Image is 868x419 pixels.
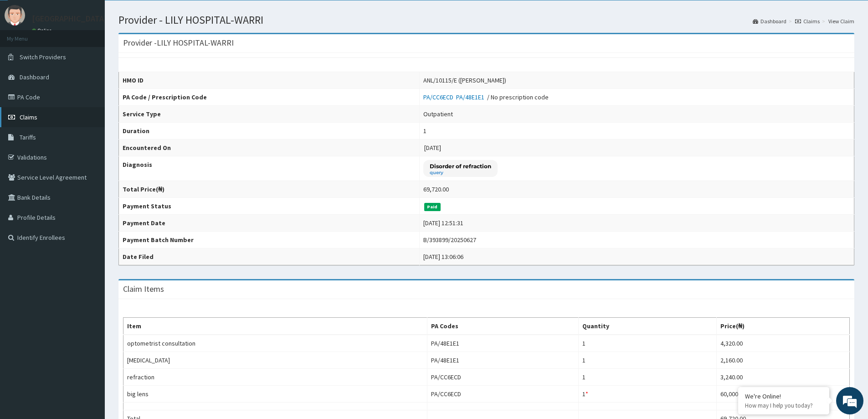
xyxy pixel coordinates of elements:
[32,15,107,23] p: [GEOGRAPHIC_DATA]
[32,27,54,34] a: Online
[456,93,487,101] a: PA/48E1E1
[123,352,427,369] td: [MEDICAL_DATA]
[20,73,49,81] span: Dashboard
[119,72,420,89] th: HMO ID
[5,5,25,26] img: User Image
[423,185,449,194] div: 69,720.00
[119,140,420,156] th: Encountered On
[745,392,822,400] div: We're Online!
[424,144,441,152] span: [DATE]
[423,252,463,261] div: [DATE] 13:06:06
[119,181,420,198] th: Total Price(₦)
[717,386,850,403] td: 60,000.00
[423,109,453,119] div: Outpatient
[118,14,854,26] h1: Provider - LILY HOSPITAL-WARRI
[123,335,427,352] td: optometrist consultation
[123,386,427,403] td: big lens
[427,386,579,403] td: PA/CC6ECD
[20,53,66,61] span: Switch Providers
[119,123,420,140] th: Duration
[119,215,420,232] th: Payment Date
[423,235,476,244] div: B/393899/20250627
[717,352,850,369] td: 2,160.00
[745,402,822,409] p: How may I help you today?
[17,46,37,68] img: d_794563401_company_1708531726252_794563401
[423,76,506,85] div: ANL/10115/E ([PERSON_NAME])
[427,352,579,369] td: PA/48E1E1
[717,335,850,352] td: 4,320.00
[123,39,234,47] h3: Provider - LILY HOSPITAL-WARRI
[578,352,717,369] td: 1
[427,335,579,352] td: PA/48E1E1
[5,249,174,281] textarea: Type your message and hit 'Enter'
[423,218,463,228] div: [DATE] 12:51:31
[423,93,456,101] a: PA/CC6ECD
[119,106,420,123] th: Service Type
[427,369,579,386] td: PA/CC6ECD
[53,115,126,207] span: We're online!
[717,318,850,335] th: Price(₦)
[423,126,426,135] div: 1
[119,89,420,106] th: PA Code / Prescription Code
[149,5,171,26] div: Minimize live chat window
[578,335,717,352] td: 1
[578,386,717,403] td: 1
[119,156,420,181] th: Diagnosis
[123,285,164,293] h3: Claim Items
[795,17,820,25] a: Claims
[20,133,36,141] span: Tariffs
[123,369,427,386] td: refraction
[430,162,491,170] p: Disorder of refraction
[119,232,420,248] th: Payment Batch Number
[119,248,420,265] th: Date Filed
[578,318,717,335] th: Quantity
[430,171,491,175] small: query
[20,113,37,121] span: Claims
[424,203,441,211] span: Paid
[119,198,420,215] th: Payment Status
[423,93,549,102] div: / No prescription code
[753,17,786,25] a: Dashboard
[123,318,427,335] th: Item
[578,369,717,386] td: 1
[717,369,850,386] td: 3,240.00
[828,17,854,25] a: View Claim
[427,318,579,335] th: PA Codes
[47,51,153,63] div: Chat with us now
